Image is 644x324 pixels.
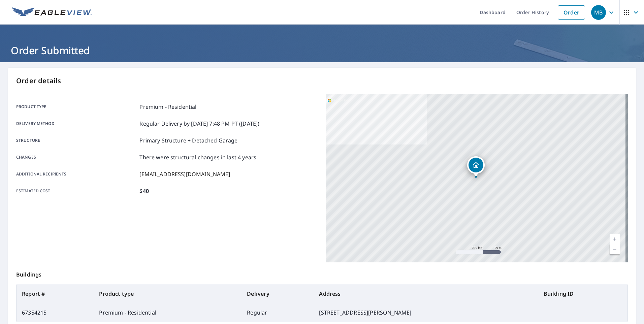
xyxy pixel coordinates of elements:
[591,5,606,20] div: MB
[12,7,92,18] img: EV Logo
[16,262,628,284] p: Buildings
[17,284,94,303] th: Report #
[16,136,137,144] p: Structure
[16,187,137,195] p: Estimated cost
[94,284,241,303] th: Product type
[241,303,314,322] td: Regular
[16,103,137,111] p: Product type
[314,303,538,322] td: [STREET_ADDRESS][PERSON_NAME]
[8,43,636,57] h1: Order Submitted
[17,303,94,322] td: 67354215
[139,136,237,144] p: Primary Structure + Detached Garage
[558,5,585,20] a: Order
[241,284,314,303] th: Delivery
[139,153,256,161] p: There were structural changes in last 4 years
[139,120,259,128] p: Regular Delivery by [DATE] 7:48 PM PT ([DATE])
[16,76,628,86] p: Order details
[16,120,137,128] p: Delivery method
[139,103,196,111] p: Premium - Residential
[94,303,241,322] td: Premium - Residential
[139,170,230,178] p: [EMAIL_ADDRESS][DOMAIN_NAME]
[16,153,137,161] p: Changes
[16,170,137,178] p: Additional recipients
[139,187,149,195] p: $40
[610,244,620,254] a: Current Level 17, Zoom Out
[538,284,627,303] th: Building ID
[467,156,485,177] div: Dropped pin, building 1, Residential property, 1619 Greenhill Rd Bowling Green, KY 42103
[314,284,538,303] th: Address
[610,234,620,244] a: Current Level 17, Zoom In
